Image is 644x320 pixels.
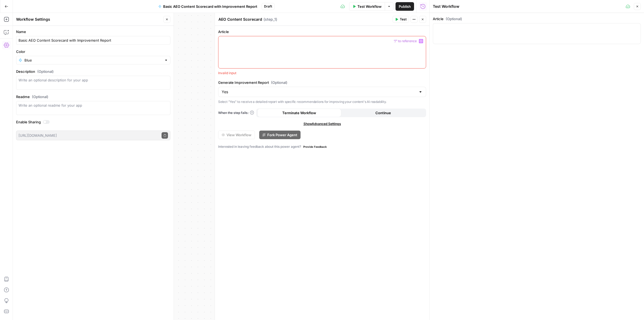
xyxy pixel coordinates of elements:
[218,71,426,75] div: Invalid input
[218,110,254,115] a: When the step fails:
[349,2,385,11] button: Test Workflow
[218,143,426,150] div: Interested in leaving feedback about this power agent?
[218,99,426,105] p: Select "Yes" to receive a detailed report with specific recommendations for improving your conten...
[226,132,251,138] span: View Workflow
[37,69,54,74] span: (Optional)
[303,121,341,126] span: Show Advanced Settings
[375,110,391,116] span: Continue
[218,80,426,85] label: Generate Improvement Report
[400,17,407,22] span: Test
[267,132,297,138] span: Fork Power Agent
[399,4,411,9] span: Publish
[264,17,277,22] span: ( step_1 )
[218,29,426,34] label: Article
[433,16,641,21] label: Article
[155,2,261,11] button: Basic AEO Content Scorecard with Improvement Report
[282,110,316,116] span: Terminate Workflow
[32,94,48,99] span: (Optional)
[391,39,419,43] span: “/” to reference
[341,109,425,117] button: Continue
[16,49,170,54] label: Color
[16,29,170,34] label: Name
[163,4,257,9] span: Basic AEO Content Scorecard with Improvement Report
[271,80,287,85] span: (Optional)
[222,89,416,95] input: Yes
[19,38,168,43] input: Untitled
[16,17,162,22] div: Workflow Settings
[16,69,170,74] label: Description
[218,17,262,22] textarea: AEO Content Scorecard
[259,131,301,139] button: Fork Power Agent
[301,143,329,150] button: Provide Feedback
[393,16,409,23] button: Test
[446,16,462,21] span: (Optional)
[396,2,414,11] button: Publish
[303,145,327,149] span: Provide Feedback
[16,119,170,125] label: Enable Sharing
[357,4,382,9] span: Test Workflow
[16,94,170,99] label: Readme
[24,57,162,63] input: Blue
[264,4,272,9] span: Draft
[218,131,255,139] button: View Workflow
